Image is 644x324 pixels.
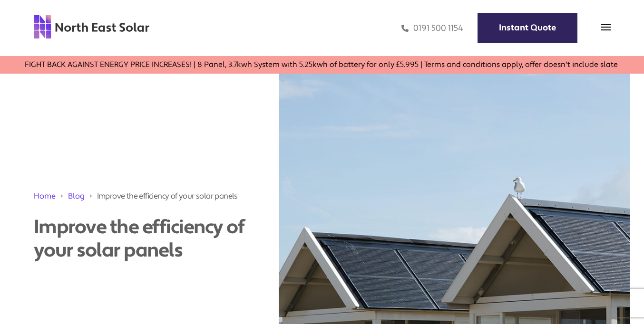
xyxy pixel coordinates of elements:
img: phone icon [401,23,409,34]
img: 211688_forward_arrow_icon.svg [88,191,93,201]
a: Home [34,191,56,201]
a: Instant Quote [478,13,577,43]
a: 0191 500 1154 [401,23,463,34]
span: Improve the efficiency of your solar panels [97,191,238,201]
a: Blog [68,191,85,201]
img: menu icon [601,22,611,32]
img: north east solar logo [33,14,150,39]
h1: Improve the efficiency of your solar panels [34,216,255,262]
img: 211688_forward_arrow_icon.svg [59,191,64,201]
